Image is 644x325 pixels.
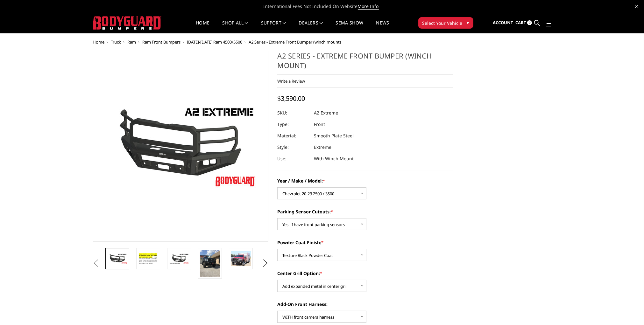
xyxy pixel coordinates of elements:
a: SEMA Show [336,21,363,33]
a: More Info [358,3,379,10]
label: Powder Coat Finish: [277,239,453,246]
button: Next [260,259,270,268]
span: Cart [515,20,526,25]
img: A2 Series - Extreme Front Bumper (winch mount) [138,252,158,266]
img: A2 Series - Extreme Front Bumper (winch mount) [107,253,127,264]
dd: With Winch Mount [314,153,354,164]
dt: Use: [277,153,309,164]
dd: Extreme [314,142,331,153]
span: ▾ [467,19,469,26]
img: A2 Series - Extreme Front Bumper (winch mount) [231,251,251,266]
a: Write a Review [277,78,305,84]
label: Center Grill Option: [277,270,453,277]
iframe: Chat Widget [612,294,644,325]
label: Year / Make / Model: [277,177,453,184]
a: shop all [223,21,248,33]
img: A2 Series - Extreme Front Bumper (winch mount) [200,250,220,277]
label: Parking Sensor Cutouts: [277,208,453,215]
dt: Type: [277,119,309,130]
a: Account [493,14,513,31]
a: Truck [111,39,121,45]
img: BODYGUARD BUMPERS [93,16,161,30]
h1: A2 Series - Extreme Front Bumper (winch mount) [277,51,453,75]
label: Add-On Front Harness: [277,301,453,308]
span: Select Your Vehicle [422,20,463,26]
a: Support [261,21,286,33]
dt: SKU: [277,107,309,119]
span: Account [493,20,513,25]
dd: A2 Extreme [314,107,338,119]
dd: Smooth Plate Steel [314,130,354,142]
dt: Style: [277,142,309,153]
button: Previous [91,259,101,268]
span: A2 Series - Extreme Front Bumper (winch mount) [249,39,341,45]
a: Home [93,39,105,45]
img: A2 Series - Extreme Front Bumper (winch mount) [169,253,189,264]
a: News [376,21,389,33]
button: Select Your Vehicle [418,17,473,29]
a: Dealers [299,21,323,33]
a: [DATE]-[DATE] Ram 4500/5500 [187,39,243,45]
span: 0 [527,20,532,25]
a: A2 Series - Extreme Front Bumper (winch mount) [93,51,269,242]
a: Cart 0 [515,14,532,31]
a: Ram Front Bumpers [143,39,181,45]
span: $3,590.00 [277,94,305,103]
a: Home [196,21,209,33]
dd: Front [314,119,325,130]
a: Ram [128,39,136,45]
dt: Material: [277,130,309,142]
